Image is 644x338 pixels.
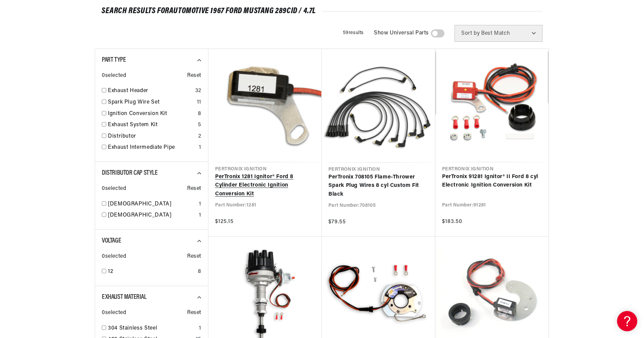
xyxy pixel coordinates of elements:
div: 8 [198,110,201,118]
div: 32 [195,87,201,95]
span: 0 selected [102,309,126,317]
span: 0 selected [102,252,126,261]
span: Part Type [102,57,126,63]
a: Exhaust System Kit [108,121,195,130]
a: PerTronix 91281 Ignitor® II Ford 8 cyl Electronic Ignition Conversion Kit [442,173,542,190]
div: SEARCH RESULTS FOR Automotive 1967 Ford Mustang 289cid / 4.7L [101,8,543,15]
div: 1 [199,143,201,152]
span: 0 selected [102,72,126,80]
a: Ignition Conversion Kit [108,110,195,118]
div: 5 [198,121,201,130]
div: 1 [199,211,201,220]
div: 1 [199,200,201,209]
span: Reset [187,72,201,80]
span: Exhaust Material [102,294,147,301]
span: Reset [187,185,201,193]
select: Sort by [455,25,543,42]
a: 304 Stainless Steel [108,324,196,333]
span: Sort by [461,31,480,36]
a: [DEMOGRAPHIC_DATA] [108,211,196,220]
div: 11 [197,98,201,107]
a: 12 [108,267,195,276]
span: Reset [187,252,201,261]
a: Distributor [108,132,196,141]
div: 1 [199,324,201,333]
a: Spark Plug Wire Set [108,98,194,107]
span: Reset [187,309,201,317]
a: [DEMOGRAPHIC_DATA] [108,200,196,209]
a: Exhaust Header [108,87,193,95]
a: PerTronix 708105 Flame-Thrower Spark Plug Wires 8 cyl Custom Fit Black [328,173,429,199]
div: 8 [198,267,201,276]
span: Show Universal Parts [374,29,429,38]
a: PerTronix 1281 Ignitor® Ford 8 Cylinder Electronic Ignition Conversion Kit [215,173,315,199]
div: 2 [198,132,201,141]
a: Exhaust Intermediate Pipe [108,143,196,152]
span: 59 results [343,30,364,35]
span: Voltage [102,237,121,244]
span: 0 selected [102,185,126,193]
span: Distributor Cap Style [102,170,158,176]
